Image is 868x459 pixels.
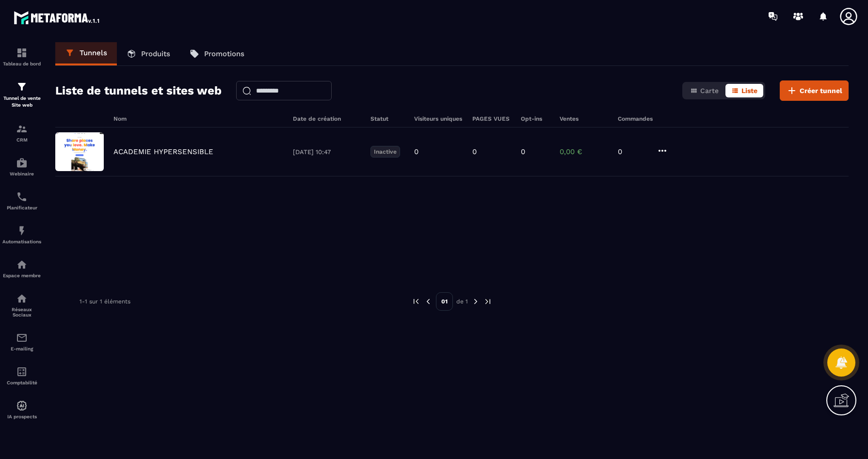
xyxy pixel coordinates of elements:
[2,252,41,285] a: automationsautomationsEspace membre
[436,292,453,311] p: 01
[16,81,28,93] img: formation
[2,171,41,176] p: Webinaire
[483,297,492,306] img: next
[80,48,107,57] p: Tunnels
[472,147,477,156] p: 0
[560,115,608,122] h6: Ventes
[472,115,511,122] h6: PAGES VUES
[55,42,117,65] a: Tunnels
[370,115,404,122] h6: Statut
[117,42,180,65] a: Produits
[180,42,254,65] a: Promotions
[370,146,400,158] p: Inactive
[618,115,653,122] h6: Commandes
[2,61,41,66] p: Tableau de bord
[618,147,647,156] p: 0
[2,205,41,210] p: Planificateur
[521,115,550,122] h6: Opt-ins
[800,86,842,95] span: Créer tunnel
[2,285,41,325] a: social-networksocial-networkRéseaux Sociaux
[700,87,719,95] span: Carte
[412,297,420,306] img: prev
[741,87,757,95] span: Liste
[16,157,28,169] img: automations
[14,9,101,26] img: logo
[293,115,361,122] h6: Date de création
[80,298,130,305] p: 1-1 sur 1 éléments
[55,132,104,171] img: image
[16,293,28,304] img: social-network
[2,40,41,74] a: formationformationTableau de bord
[16,47,28,59] img: formation
[2,414,41,419] p: IA prospects
[2,137,41,142] p: CRM
[2,325,41,359] a: emailemailE-mailing
[456,298,468,305] p: de 1
[16,366,28,378] img: accountant
[141,49,170,58] p: Produits
[113,115,283,122] h6: Nom
[204,49,244,58] p: Promotions
[293,148,361,156] p: [DATE] 10:47
[2,380,41,385] p: Comptabilité
[2,239,41,244] p: Automatisations
[2,359,41,393] a: accountantaccountantComptabilité
[560,147,608,156] p: 0,00 €
[2,74,41,116] a: formationformationTunnel de vente Site web
[2,346,41,351] p: E-mailing
[684,84,724,97] button: Carte
[16,332,28,344] img: email
[16,225,28,237] img: automations
[780,80,849,101] button: Créer tunnel
[55,81,222,100] h2: Liste de tunnels et sites web
[521,147,525,156] p: 0
[2,273,41,278] p: Espace membre
[471,297,480,306] img: next
[16,191,28,203] img: scheduler
[414,115,463,122] h6: Visiteurs uniques
[414,147,418,156] p: 0
[2,116,41,150] a: formationformationCRM
[2,218,41,252] a: automationsautomationsAutomatisations
[2,150,41,184] a: automationsautomationsWebinaire
[113,147,213,156] p: ACADEMIE HYPERSENSIBLE
[16,123,28,135] img: formation
[424,297,433,306] img: prev
[2,307,41,317] p: Réseaux Sociaux
[2,184,41,218] a: schedulerschedulerPlanificateur
[16,400,28,412] img: automations
[2,95,41,109] p: Tunnel de vente Site web
[725,84,763,97] button: Liste
[16,259,28,270] img: automations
